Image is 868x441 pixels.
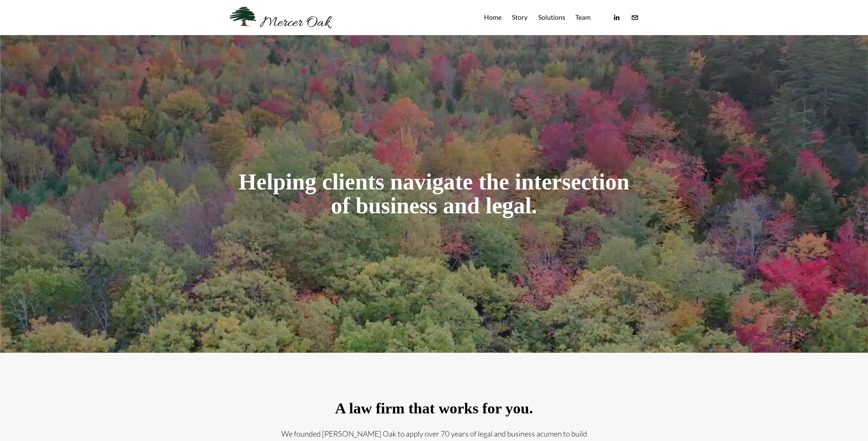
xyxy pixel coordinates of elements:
a: Story [512,12,528,23]
a: Home [484,12,502,23]
a: linkedin-unauth [613,14,620,21]
h1: Helping clients navigate the intersection of business and legal. [230,170,639,218]
h2: A law firm that works for you. [281,400,588,417]
a: info@merceroaklaw.com [631,14,639,21]
a: Solutions [538,12,565,23]
a: Team [575,12,591,23]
